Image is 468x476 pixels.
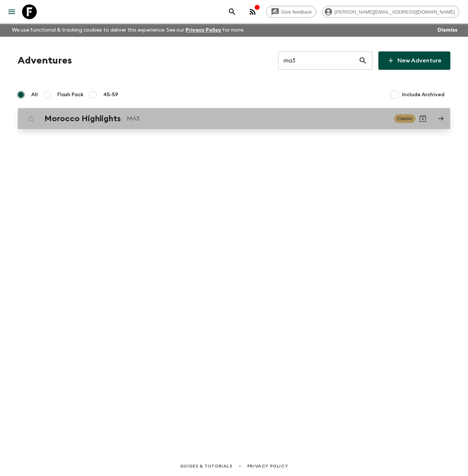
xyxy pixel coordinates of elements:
div: [PERSON_NAME][EMAIL_ADDRESS][DOMAIN_NAME] [322,6,459,18]
span: Include Archived [402,91,444,98]
span: Flash Pack [57,91,84,98]
a: New Adventure [378,51,450,70]
span: 45-59 [103,91,118,98]
span: [PERSON_NAME][EMAIL_ADDRESS][DOMAIN_NAME] [331,9,459,15]
input: e.g. AR1, Argentina [278,50,359,71]
a: Give feedback [266,6,316,18]
button: search adventures [225,4,240,19]
a: Morocco HighlightsMA3ClassicArchive [18,108,450,129]
span: Classic [394,114,415,123]
h2: Morocco Highlights [44,114,121,123]
h1: Adventures [18,53,72,68]
button: menu [4,4,19,19]
a: Privacy Policy [186,28,221,33]
button: Dismiss [436,25,459,35]
p: We use functional & tracking cookies to deliver this experience. See our for more. [9,24,247,37]
a: Privacy Policy [247,462,288,470]
span: All [31,91,38,98]
button: Archive [415,111,430,126]
span: Give feedback [277,9,316,15]
a: Guides & Tutorials [180,462,233,470]
p: MA3 [127,114,388,123]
